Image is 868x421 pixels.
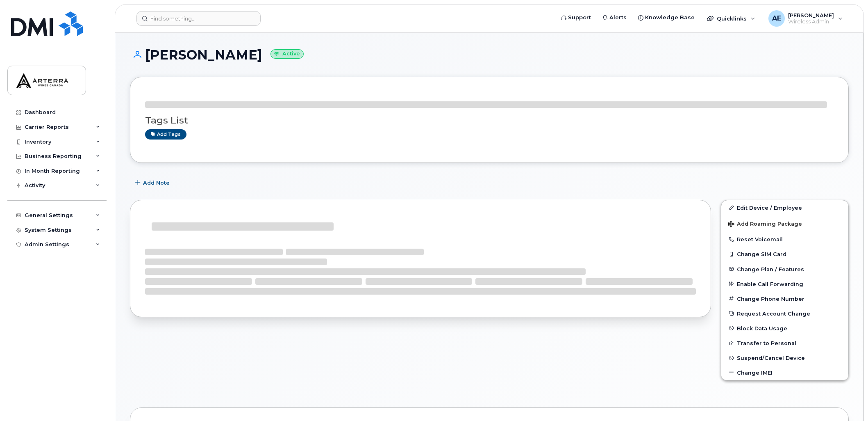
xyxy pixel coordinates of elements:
h1: [PERSON_NAME] [130,48,849,62]
span: Add Note [143,179,170,187]
button: Change SIM Card [721,247,848,261]
span: Suspend/Cancel Device [737,355,805,361]
button: Enable Call Forwarding [721,277,848,291]
button: Change IMEI [721,365,848,380]
small: Active [270,49,304,59]
button: Suspend/Cancel Device [721,350,848,365]
button: Reset Voicemail [721,232,848,247]
a: Add tags [145,129,186,140]
button: Block Data Usage [721,321,848,336]
button: Add Note [130,175,177,190]
span: Add Roaming Package [728,221,802,229]
button: Transfer to Personal [721,336,848,350]
button: Change Phone Number [721,291,848,306]
button: Request Account Change [721,306,848,321]
button: Change Plan / Features [721,262,848,277]
span: Enable Call Forwarding [737,281,803,287]
h3: Tags List [145,115,834,126]
span: Change Plan / Features [737,266,804,272]
a: Edit Device / Employee [721,200,848,215]
button: Add Roaming Package [721,215,848,232]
